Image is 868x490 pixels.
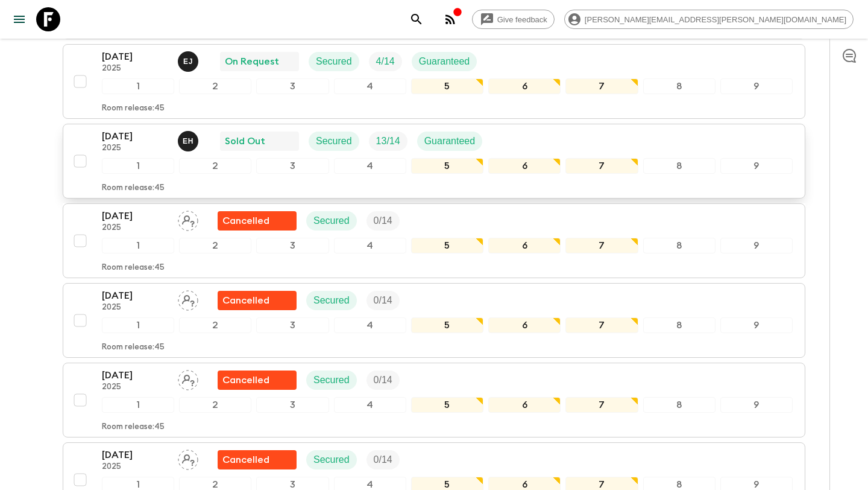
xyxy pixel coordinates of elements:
[102,104,165,113] p: Room release: 45
[102,288,168,303] p: [DATE]
[369,52,402,71] div: Trip Fill
[643,238,715,253] div: 8
[374,453,392,467] p: 0 / 14
[178,294,198,304] span: Assign pack leader
[720,317,793,333] div: 9
[334,317,406,333] div: 4
[102,223,168,233] p: 2025
[102,78,174,94] div: 1
[334,397,406,413] div: 4
[218,371,297,390] div: Flash Pack cancellation
[313,453,350,467] p: Secured
[102,209,168,223] p: [DATE]
[102,183,165,193] p: Room release: 45
[178,374,198,383] span: Assign pack leader
[411,158,483,174] div: 5
[102,144,168,153] p: 2025
[565,397,638,413] div: 7
[306,211,357,231] div: Secured
[306,371,357,390] div: Secured
[720,78,793,94] div: 9
[102,397,174,413] div: 1
[102,368,168,383] p: [DATE]
[313,214,350,228] p: Secured
[316,134,352,148] p: Secured
[222,293,269,308] p: Cancelled
[643,397,715,413] div: 8
[376,134,400,148] p: 13 / 14
[102,462,168,472] p: 2025
[102,422,165,432] p: Room release: 45
[411,317,483,333] div: 5
[643,317,715,333] div: 8
[102,238,174,253] div: 1
[643,158,715,174] div: 8
[63,363,805,437] button: [DATE]2025Assign pack leaderFlash Pack cancellationSecuredTrip Fill123456789Room release:45
[256,238,329,253] div: 3
[366,371,400,390] div: Trip Fill
[102,343,165,352] p: Room release: 45
[720,397,793,413] div: 9
[256,158,329,174] div: 3
[222,214,269,228] p: Cancelled
[256,78,329,94] div: 3
[564,10,854,29] div: [PERSON_NAME][EMAIL_ADDRESS][PERSON_NAME][DOMAIN_NAME]
[63,124,805,199] button: [DATE]2025Euridice HernandezSold OutSecuredTrip FillGuaranteed123456789Room release:45
[309,132,359,151] div: Secured
[183,57,193,66] p: E J
[306,291,357,310] div: Secured
[178,214,198,224] span: Assign pack leader
[102,64,168,74] p: 2025
[222,373,269,387] p: Cancelled
[179,397,251,413] div: 2
[334,78,406,94] div: 4
[102,129,168,144] p: [DATE]
[225,54,279,69] p: On Request
[256,397,329,413] div: 3
[578,15,853,24] span: [PERSON_NAME][EMAIL_ADDRESS][PERSON_NAME][DOMAIN_NAME]
[178,453,198,463] span: Assign pack leader
[225,134,265,148] p: Sold Out
[376,54,395,69] p: 4 / 14
[102,158,174,174] div: 1
[643,78,715,94] div: 8
[218,211,297,231] div: Flash Pack cancellation
[419,54,470,69] p: Guaranteed
[309,52,359,71] div: Secured
[411,78,483,94] div: 5
[179,158,251,174] div: 2
[63,203,805,278] button: [DATE]2025Assign pack leaderFlash Pack cancellationSecuredTrip Fill123456789Room release:45
[218,291,297,310] div: Flash Pack cancellation
[366,211,400,231] div: Trip Fill
[565,238,638,253] div: 7
[404,7,429,31] button: search adventures
[218,450,297,469] div: Flash Pack cancellation
[374,293,392,308] p: 0 / 14
[424,134,476,148] p: Guaranteed
[488,317,561,333] div: 6
[720,158,793,174] div: 9
[102,263,165,273] p: Room release: 45
[334,158,406,174] div: 4
[316,54,352,69] p: Secured
[178,135,201,144] span: Euridice Hernandez
[179,317,251,333] div: 2
[63,44,805,119] button: [DATE]2025Erhard Jr Vande Wyngaert de la TorreOn RequestSecuredTrip FillGuaranteed123456789Room r...
[313,293,350,308] p: Secured
[102,303,168,313] p: 2025
[179,238,251,253] div: 2
[102,317,174,333] div: 1
[102,383,168,392] p: 2025
[411,397,483,413] div: 5
[306,450,357,469] div: Secured
[565,78,638,94] div: 7
[179,78,251,94] div: 2
[366,291,400,310] div: Trip Fill
[472,10,555,29] a: Give feedback
[334,238,406,253] div: 4
[491,15,554,24] span: Give feedback
[183,136,193,146] p: E H
[488,238,561,253] div: 6
[411,238,483,253] div: 5
[313,373,350,387] p: Secured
